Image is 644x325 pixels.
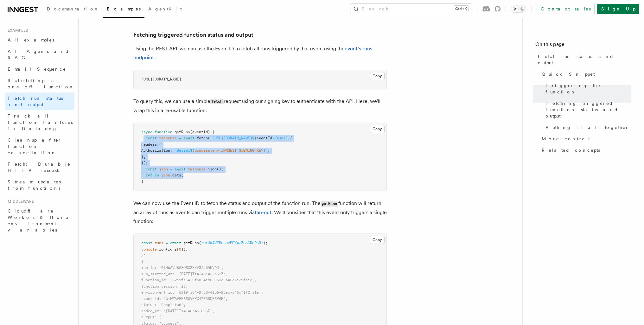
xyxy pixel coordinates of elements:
[535,51,631,68] a: Fetch run status and output
[5,199,34,204] span: Middleware
[159,136,177,140] span: response
[252,136,257,140] span: ${
[268,148,270,153] span: ,
[8,113,73,131] span: Track all function failures in Datadog
[141,148,170,153] span: Authorization
[5,46,74,63] a: AI Agents and RAG
[272,136,274,140] span: }
[5,158,74,176] a: Fetch: Durable HTTP requests
[201,241,263,245] span: "01HWAVEB858VPPX47Z65GR6P6R"
[597,4,639,14] a: Sign Up
[5,92,74,110] a: Fetch run status and output
[133,44,387,62] p: Using the REST API, we can use the Event ID to fetch all runs triggered by that event using the :
[221,148,263,153] span: INNGEST_SIGNING_KEY
[141,290,263,295] span: environment_id: '6219fa64-9f58-41b6-95ec-a45c7172fa1e',
[321,201,338,207] code: getRuns
[183,136,194,140] span: await
[197,136,208,140] span: fetch
[5,176,74,194] a: Stream updates from functions
[8,78,74,89] span: Scheduling a one-off function
[8,67,66,72] span: Email Sequence
[255,209,271,215] a: fan-out
[141,272,228,276] span: run_started_at: '[DATE]T14:46:45.337Z',
[181,247,188,252] span: ]);
[219,148,221,153] span: .
[542,136,590,142] span: More context
[170,148,172,153] span: :
[141,241,152,245] span: const
[511,5,526,13] button: Toggle dark mode
[543,98,631,122] a: Fetching triggered function status and output
[141,284,188,289] span: function_version: 12,
[542,71,595,77] span: Quick Snippet
[543,80,631,98] a: Triggering the function
[5,34,74,46] a: All examples
[370,236,385,244] button: Copy
[208,136,210,140] span: (
[107,6,141,11] span: Examples
[350,4,472,14] button: Search...Ctrl+K
[199,241,201,245] span: (
[175,148,190,153] span: `Bearer
[155,241,163,245] span: runs
[8,137,62,155] span: Cleanup after function cancellation
[288,136,290,140] span: ,
[263,148,265,153] span: }
[210,148,212,153] span: .
[175,167,186,171] span: await
[265,148,268,153] span: `
[159,142,161,147] span: {
[274,136,288,140] span: /runs`
[179,136,181,140] span: =
[141,155,143,159] span: }
[8,208,70,233] span: Cloudflare Workers & Hono environment variables
[133,97,387,115] p: To query this, we can use a simple request using our signing key to authenticate with the API. He...
[141,161,148,165] span: });
[141,130,152,134] span: async
[5,110,74,134] a: Track all function failures in Datadog
[5,63,74,75] a: Email Sequence
[370,72,385,80] button: Copy
[542,147,600,153] span: Related concepts
[141,315,161,319] span: output: {
[190,130,214,134] span: (eventId) {
[141,179,143,184] span: }
[8,37,54,42] span: All examples
[148,6,182,11] span: AgentKit
[210,99,224,104] code: fetch
[157,247,166,252] span: .log
[183,241,199,245] span: getRuns
[212,148,219,153] span: env
[133,199,387,226] p: We can now use the Event ID to fetch the status and output of the function run. The function will...
[175,130,190,134] span: getRuns
[538,53,631,66] span: Fetch run status and output
[543,122,631,133] a: Putting it all together
[190,148,194,153] span: ${
[194,148,210,153] span: process
[370,125,385,133] button: Copy
[161,173,170,177] span: json
[141,303,186,307] span: status: 'Completed',
[257,136,272,140] span: eventId
[454,6,468,12] kbd: Ctrl+K
[143,155,146,159] span: ,
[133,30,253,39] a: Fetching triggered function status and output
[146,136,157,140] span: const
[141,265,223,270] span: run_id: '01HWAVJ8ASQ5C3FXV32JS9DV9Q',
[179,247,181,252] span: 0
[8,179,61,191] span: Stream updates from functions
[141,259,143,264] span: {
[537,4,595,14] a: Contact sales
[535,41,631,51] h4: On this page
[144,2,186,17] a: AgentKit
[8,162,71,173] span: Fetch: Durable HTTP requests
[141,296,228,301] span: event_id: '01HWAVEB858VPPX47Z65GR6P6R',
[170,173,183,177] span: .data;
[545,82,631,95] span: Triggering the function
[8,96,63,107] span: Fetch run status and output
[141,309,214,313] span: ended_at: '[DATE]T14:46:46.896Z',
[155,130,172,134] span: function
[146,173,159,177] span: return
[210,136,252,140] span: `[URL][DOMAIN_NAME]
[103,2,144,18] a: Examples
